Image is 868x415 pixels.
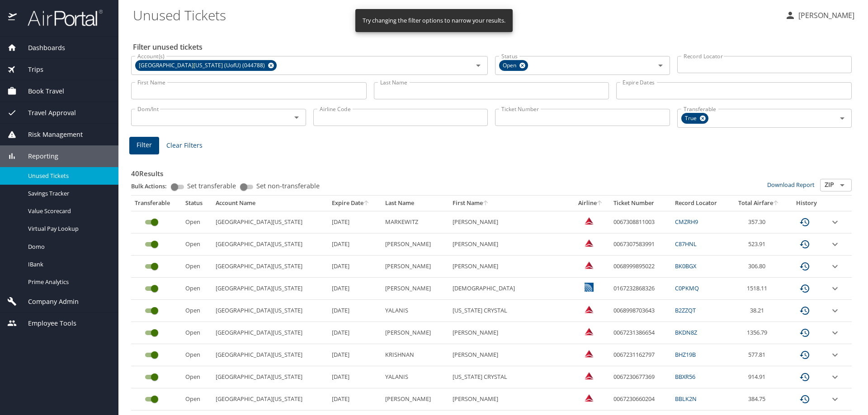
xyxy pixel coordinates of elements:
button: Clear Filters [163,137,206,154]
th: Ticket Number [610,196,671,211]
td: [GEOGRAPHIC_DATA][US_STATE] [212,211,328,233]
img: Delta Airlines [585,305,594,314]
div: Transferable [135,199,178,207]
td: 1356.79 [730,322,788,344]
span: Book Travel [17,86,64,96]
td: [GEOGRAPHIC_DATA][US_STATE] [212,233,328,256]
td: 0067230660204 [610,388,671,410]
td: YALANIS [382,366,448,388]
span: IBank [28,260,108,269]
td: [PERSON_NAME] [382,233,448,256]
td: [GEOGRAPHIC_DATA][US_STATE] [212,388,328,410]
a: BBXR56 [675,373,695,381]
td: Open [182,322,212,344]
p: [PERSON_NAME] [796,10,854,21]
td: [PERSON_NAME] [382,388,448,410]
td: 306.80 [730,256,788,278]
td: [PERSON_NAME] [449,256,572,278]
td: KRISHNAN [382,344,448,366]
th: History [788,196,826,211]
td: 0067307583991 [610,233,671,256]
span: Unused Tickets [28,172,108,180]
button: [PERSON_NAME] [781,7,858,23]
td: [GEOGRAPHIC_DATA][US_STATE] [212,278,328,300]
span: Virtual Pay Lookup [28,224,108,233]
td: [DATE] [328,322,382,344]
td: [DATE] [328,211,382,233]
div: True [681,113,708,124]
img: Delta Airlines [585,371,594,380]
td: [PERSON_NAME] [449,388,572,410]
td: 0067231386654 [610,322,671,344]
td: 577.81 [730,344,788,366]
button: Open [654,59,667,72]
img: Delta Airlines [585,393,594,402]
td: 0067230677369 [610,366,671,388]
button: sort [363,201,370,206]
button: sort [773,201,779,206]
button: expand row [830,327,840,338]
button: sort [597,201,603,206]
a: BHZ19B [675,350,696,359]
td: Open [182,388,212,410]
td: MARKEWITZ [382,211,448,233]
td: 914.91 [730,366,788,388]
th: Status [182,196,212,211]
td: [PERSON_NAME] [449,344,572,366]
td: [GEOGRAPHIC_DATA][US_STATE] [212,322,328,344]
td: Open [182,300,212,322]
td: [PERSON_NAME] [382,256,448,278]
button: sort [483,201,489,206]
td: [DATE] [328,300,382,322]
span: True [681,114,702,123]
span: Filter [137,140,152,151]
button: Open [836,112,849,125]
td: 0167232868326 [610,278,671,300]
div: [GEOGRAPHIC_DATA][US_STATE] (UofU) (044788) [135,60,277,71]
td: [DATE] [328,344,382,366]
td: [US_STATE] CRYSTAL [449,366,572,388]
td: [PERSON_NAME] [449,233,572,256]
button: expand row [830,305,840,316]
div: Open [499,60,528,71]
td: 357.30 [730,211,788,233]
span: Clear Filters [166,140,203,151]
button: expand row [830,372,840,382]
td: [PERSON_NAME] [449,322,572,344]
th: Total Airfare [730,196,788,211]
span: Dashboards [17,43,65,53]
th: First Name [449,196,572,211]
td: Open [182,256,212,278]
td: [DATE] [328,256,382,278]
button: Open [290,111,303,124]
span: Reporting [17,151,58,161]
td: 384.75 [730,388,788,410]
div: Try changing the filter options to narrow your results. [363,12,505,29]
h3: 40 Results [131,163,852,179]
td: Open [182,211,212,233]
button: Open [836,179,849,191]
td: 0068998703643 [610,300,671,322]
td: Open [182,233,212,256]
span: Value Scorecard [28,207,108,215]
td: Open [182,278,212,300]
a: CMZRH9 [675,218,698,226]
td: [PERSON_NAME] [449,211,572,233]
td: [GEOGRAPHIC_DATA][US_STATE] [212,344,328,366]
button: expand row [830,394,840,405]
td: [DATE] [328,233,382,256]
button: Open [472,59,485,72]
span: Domo [28,242,108,251]
img: icon-airportal.png [8,9,18,27]
td: [DEMOGRAPHIC_DATA] [449,278,572,300]
td: 1518.11 [730,278,788,300]
a: BKDN8Z [675,328,697,336]
button: expand row [830,261,840,272]
span: Travel Approval [17,108,76,118]
span: Employee Tools [17,318,76,328]
td: [DATE] [328,366,382,388]
h2: Filter unused tickets [133,40,854,54]
img: airportal-logo.png [18,9,103,27]
a: C87HNL [675,240,697,248]
span: Company Admin [17,297,79,307]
